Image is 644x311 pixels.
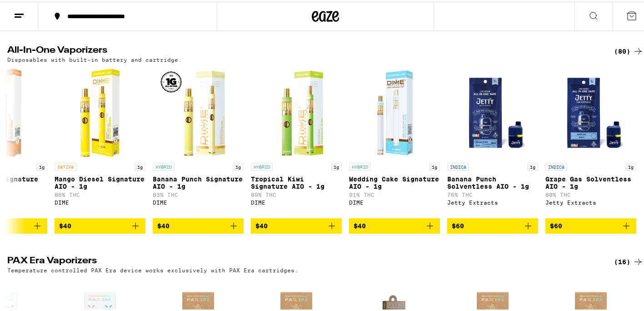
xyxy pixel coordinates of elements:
p: HYBRID [153,161,175,169]
p: 1g [135,161,145,169]
div: DIME [153,198,244,204]
img: DIME - Wedding Cake Signature AIO - 1g [349,65,440,156]
p: 1g [331,161,342,169]
p: Disposables with built-in battery and cartridge. [7,55,182,61]
h2: PAX Era Vaporizers [7,255,599,266]
span: $40 [255,221,268,228]
div: Jetty Extracts [545,198,636,204]
p: Mango Diesel Signature AIO - 1g [55,174,145,188]
h2: All-In-One Vaporizers [7,44,599,55]
p: 91% THC [349,190,440,196]
a: (80) [614,44,644,55]
p: 83% THC [153,190,244,196]
div: DIME [251,198,342,204]
p: 80% THC [545,190,636,196]
a: Open page for Banana Punch Solventless AIO - 1g from Jetty Extracts [447,65,538,216]
a: Open page for Banana Punch Signature AIO - 1g from DIME [153,65,244,216]
button: Add to bag [153,216,244,232]
a: Open page for Mango Diesel Signature AIO - 1g from DIME [55,65,145,216]
span: Help [20,6,39,15]
p: 1g [625,161,636,169]
div: DIME [55,198,145,204]
button: Add to bag [349,216,440,232]
p: 86% THC [55,190,145,196]
p: Wedding Cake Signature AIO - 1g [349,174,440,188]
p: 89% THC [251,190,342,196]
span: $40 [59,221,71,228]
p: HYBRID [349,161,371,169]
button: Add to bag [251,216,342,232]
span: $40 [354,221,366,228]
p: SATIVA [55,161,76,169]
p: 1g [233,161,244,169]
img: Jetty Extracts - Banana Punch Solventless AIO - 1g [447,65,538,156]
p: 76% THC [447,190,538,196]
img: DIME - Tropical Kiwi Signature AIO - 1g [251,65,342,156]
img: DIME - Banana Punch Signature AIO - 1g [153,65,244,156]
p: HYBRID [251,161,273,169]
p: 1g [429,161,440,169]
button: Add to bag [545,216,636,232]
p: Banana Punch Solventless AIO - 1g [447,174,538,188]
img: Jetty Extracts - Grape Gas Solventless AIO - 1g [545,65,636,156]
div: Jetty Extracts [447,198,538,204]
p: 1g [36,161,47,169]
span: $40 [157,221,170,228]
p: INDICA [447,161,469,169]
p: Banana Punch Signature AIO - 1g [153,174,244,188]
button: Add to bag [447,216,538,232]
span: $60 [452,221,464,228]
a: Open page for Wedding Cake Signature AIO - 1g from DIME [349,65,440,216]
p: INDICA [545,161,567,169]
span: $60 [550,221,562,228]
a: (16) [614,255,644,266]
p: Tropical Kiwi Signature AIO - 1g [251,174,342,188]
p: Temperature controlled PAX Era device works exclusively with PAX Era cartridges. [7,266,298,271]
p: 1g [527,161,538,169]
img: DIME - Mango Diesel Signature AIO - 1g [75,65,126,156]
button: Add to bag [55,216,145,232]
div: DIME [349,198,440,204]
a: Open page for Grape Gas Solventless AIO - 1g from Jetty Extracts [545,65,636,216]
a: Open page for Tropical Kiwi Signature AIO - 1g from DIME [251,65,342,216]
p: Grape Gas Solventless AIO - 1g [545,174,636,188]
